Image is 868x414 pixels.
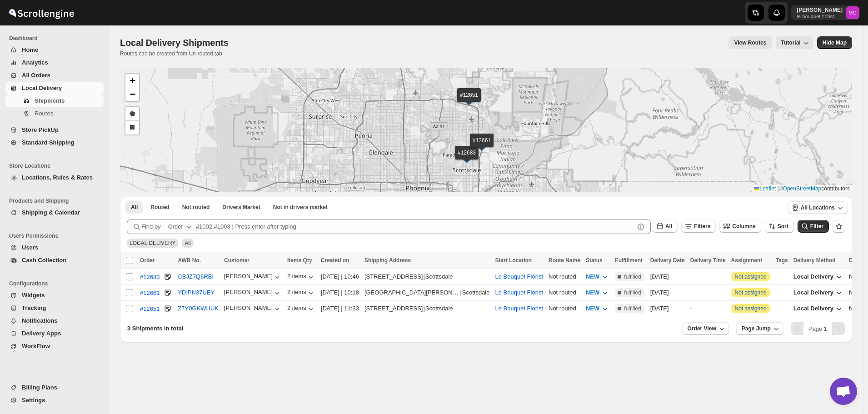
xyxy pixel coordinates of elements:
span: NEW [586,305,599,312]
span: Status [586,257,603,264]
span: All [131,204,138,211]
button: Columns [719,220,761,233]
span: Not routed [182,204,210,211]
button: Widgets [5,289,104,302]
button: Delivery Apps [5,327,104,340]
span: Local Delivery [793,273,833,280]
span: Route Name [549,257,580,264]
div: [GEOGRAPHIC_DATA][PERSON_NAME] [364,288,460,297]
div: #12683 [140,274,160,280]
div: [DATE] [650,304,685,313]
button: Filters [681,220,716,233]
button: 2 items [287,273,315,282]
span: Fulfillment [615,257,643,264]
span: Drivers Market [222,204,260,211]
img: Marker [462,95,476,105]
button: Page Jump [736,322,783,335]
span: Billing Plans [22,384,57,391]
button: All [125,201,143,214]
span: Home [22,46,38,53]
button: Unrouted [177,201,215,214]
div: - [690,288,726,297]
span: NEW [586,289,599,296]
nav: Pagination [791,322,845,335]
span: Widgets [22,292,45,299]
button: Sort [765,220,794,233]
button: Tracking [5,302,104,314]
button: Local Delivery [788,269,849,284]
button: Claimable [217,201,265,214]
span: Customer [224,257,249,264]
span: Routes [35,110,53,117]
div: [PERSON_NAME] [224,273,282,282]
button: Local Delivery [788,301,849,316]
input: #1002,#1003 | Press enter after typing [196,219,634,234]
span: Shipping Address [364,257,411,264]
span: Tutorial [781,40,801,46]
span: All Locations [801,204,835,211]
span: Melody Gluth [846,6,859,19]
span: Hide Map [823,39,847,46]
div: [STREET_ADDRESS] [364,272,423,281]
span: View Routes [734,39,766,46]
button: Users [5,241,104,254]
span: Standard Shipping [22,139,75,146]
span: Page [808,325,827,332]
span: Delivery Apps [22,330,61,337]
a: Draw a rectangle [125,121,139,135]
span: Tracking [22,304,46,311]
span: Notifications [22,317,58,324]
button: Not assigned [735,305,767,312]
button: User menu [791,5,860,20]
button: Billing Plans [5,381,104,394]
div: [DATE] | 10:18 [321,288,359,297]
button: Le Bouquet Florist [495,289,543,296]
button: YDIPN37UEY [178,289,215,296]
span: fulfilled [624,273,641,280]
span: 3 Shipments in total [127,325,184,332]
div: [STREET_ADDRESS] [364,304,423,313]
div: Scottsdale [462,288,490,297]
button: Home [5,44,104,56]
button: CBJZ7Q6RBI [178,273,214,280]
button: Cash Collection [5,254,104,267]
span: Analytics [22,59,48,66]
span: + [130,75,135,86]
span: Find by [141,222,161,231]
button: Not assigned [735,274,767,280]
button: #12683 [140,272,160,281]
button: Routes [5,107,104,120]
button: Notifications [5,314,104,327]
span: Sort [778,223,788,229]
div: - [690,304,726,313]
button: view route [728,36,772,49]
div: [DATE] [650,288,685,297]
button: All Orders [5,69,104,82]
div: - [690,272,726,281]
div: [DATE] [650,272,685,281]
p: Routes can be created from Un-routed tab [120,50,232,57]
div: #12661 [140,289,160,296]
span: NEW [586,273,599,280]
span: Order View [688,325,716,332]
div: Not routed [549,272,580,281]
b: 1 [824,325,827,332]
span: Created on [321,257,349,264]
a: Leaflet [754,185,776,192]
button: WorkFlow [5,340,104,353]
button: Locations, Rules & Rates [5,171,104,184]
a: Zoom out [125,87,139,101]
div: [DATE] | 10:46 [321,272,359,281]
span: WorkFlow [22,343,50,349]
button: Map action label [817,36,852,49]
button: 2 items [287,289,315,298]
span: AWB No. [178,257,201,264]
button: Shipping & Calendar [5,206,104,219]
button: Analytics [5,56,104,69]
div: Not routed [549,288,580,297]
button: Filter [798,220,829,233]
button: NEW [580,301,615,316]
span: Page Jump [742,325,771,332]
button: All Locations [788,201,848,214]
button: Local Delivery [788,285,849,300]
